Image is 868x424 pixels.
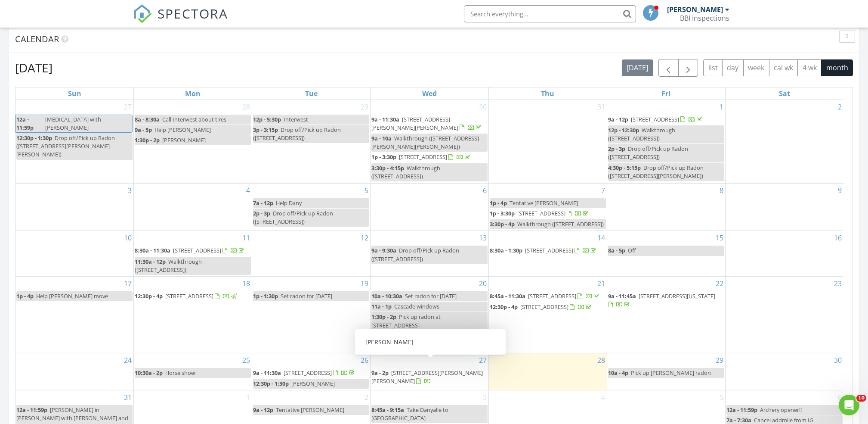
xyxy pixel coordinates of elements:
a: Saturday [777,87,792,100]
td: Go to August 10, 2025 [15,231,134,277]
span: 8:30a - 1:30p [490,246,522,254]
a: Go to July 27, 2025 [122,100,133,114]
img: The Best Home Inspection Software - Spectora [133,4,152,23]
td: Go to August 29, 2025 [607,353,725,390]
span: [STREET_ADDRESS] [525,246,573,254]
a: Go to August 25, 2025 [241,353,252,367]
span: Help [PERSON_NAME] [154,126,211,134]
a: Wednesday [420,87,439,100]
a: Go to September 3, 2025 [481,390,488,404]
span: [MEDICAL_DATA] with [PERSON_NAME] [45,115,101,131]
a: Go to September 6, 2025 [836,390,843,404]
a: 8:45a - 11:30a [STREET_ADDRESS] [490,292,601,300]
a: Go to July 31, 2025 [596,100,607,114]
a: Go to August 30, 2025 [832,353,843,367]
a: 9a - 12p [STREET_ADDRESS] [608,115,724,125]
a: Go to September 1, 2025 [244,390,252,404]
a: 8:45a - 11:30a [STREET_ADDRESS] [490,291,606,302]
a: 12:30p - 4p [STREET_ADDRESS] [490,302,606,312]
span: Walkthrough ([STREET_ADDRESS]) [517,220,604,228]
span: [PERSON_NAME] [162,136,206,144]
span: [PERSON_NAME] [391,332,435,340]
td: Go to August 13, 2025 [371,231,489,277]
a: Friday [660,87,672,100]
iframe: Intercom live chat [839,395,859,415]
td: Go to August 21, 2025 [488,276,607,353]
span: 9a - 11:30a [253,369,281,377]
a: Go to August 11, 2025 [241,231,252,245]
span: Therapy [391,342,412,350]
span: [STREET_ADDRESS][US_STATE] [639,292,715,300]
span: Off [628,246,636,254]
span: 9a - 11:45a [608,292,636,300]
td: Go to July 28, 2025 [134,100,252,184]
span: 1:30p - 2p [371,313,396,321]
a: 9a - 11:45a [STREET_ADDRESS][US_STATE] [608,292,715,308]
td: Go to August 22, 2025 [607,276,725,353]
td: Go to August 24, 2025 [15,353,134,390]
td: Go to August 7, 2025 [488,183,607,231]
a: 9a - 12p [STREET_ADDRESS] [608,115,704,123]
span: Drop off/Pick up Radon ([STREET_ADDRESS]) [371,246,459,262]
a: Go to August 14, 2025 [596,231,607,245]
span: 3p - 4p [371,342,389,350]
td: Go to August 8, 2025 [607,183,725,231]
span: 9a - 12p [253,406,273,414]
a: Go to August 29, 2025 [714,353,725,367]
a: 1p - 3:30p [STREET_ADDRESS] [371,153,472,161]
button: 4 wk [797,59,822,76]
a: 1p - 3:30p [STREET_ADDRESS] [490,209,606,219]
span: 1p - 1:30p [253,292,278,300]
td: Go to August 30, 2025 [725,353,843,390]
a: Go to August 15, 2025 [714,231,725,245]
a: Go to August 31, 2025 [122,390,133,404]
span: SPECTORA [158,4,229,22]
span: Cancel addmile from IG [754,416,813,424]
button: list [703,59,723,76]
a: 9a - 2p [STREET_ADDRESS][PERSON_NAME][PERSON_NAME] [371,368,488,387]
span: 2p - 3p [608,145,625,153]
td: Go to August 25, 2025 [134,353,252,390]
span: [STREET_ADDRESS] [528,292,576,300]
span: 8a - 5p [608,246,625,254]
span: 12:30p - 4p [490,303,518,311]
a: Go to August 16, 2025 [832,231,843,245]
a: 1p - 3:30p [STREET_ADDRESS] [490,209,590,217]
span: 1p - 3:30p [371,153,396,161]
span: 12p - 5:30p [253,115,281,123]
span: 3:30p - 4p [490,220,515,228]
a: Go to August 7, 2025 [599,184,607,197]
span: Drop off/Pick up Radon ([STREET_ADDRESS][PERSON_NAME][PERSON_NAME]) [16,134,115,158]
a: Go to August 2, 2025 [836,100,843,114]
span: 8:45a - 9:15a [371,406,404,414]
a: 9a - 2p [STREET_ADDRESS][PERSON_NAME][PERSON_NAME] [371,369,483,385]
span: Walkthrough ([STREET_ADDRESS]) [371,164,440,180]
a: Go to September 4, 2025 [599,390,607,404]
td: Go to July 27, 2025 [15,100,134,184]
a: Go to August 22, 2025 [714,277,725,290]
a: Go to August 18, 2025 [241,277,252,290]
td: Go to July 30, 2025 [371,100,489,184]
span: Walkthrough ([STREET_ADDRESS]) [135,258,202,274]
td: Go to August 16, 2025 [725,231,843,277]
td: Go to July 31, 2025 [488,100,607,184]
a: Thursday [539,87,556,100]
span: 1p - 3:30p [490,209,515,217]
div: BBI Inspections [680,14,730,22]
span: Walkthrough ([STREET_ADDRESS]) [608,126,675,142]
a: Go to August 27, 2025 [477,353,488,367]
span: [STREET_ADDRESS] [631,115,679,123]
span: [STREET_ADDRESS] [520,303,568,311]
a: Go to August 10, 2025 [122,231,133,245]
button: cal wk [769,59,798,76]
span: 7a - 7:30a [726,416,751,424]
td: Go to August 20, 2025 [371,276,489,353]
span: Drop off/Pick up Radon ([STREET_ADDRESS]) [253,126,341,142]
a: 8:30a - 11:30a [STREET_ADDRESS] [135,246,251,256]
button: Next month [678,59,698,77]
span: [STREET_ADDRESS][PERSON_NAME][PERSON_NAME] [371,369,483,385]
span: Call Interwest about tires [162,115,226,123]
div: [PERSON_NAME] [667,5,723,14]
span: [STREET_ADDRESS] [517,209,565,217]
span: 4:30p - 5:15p [608,164,641,171]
